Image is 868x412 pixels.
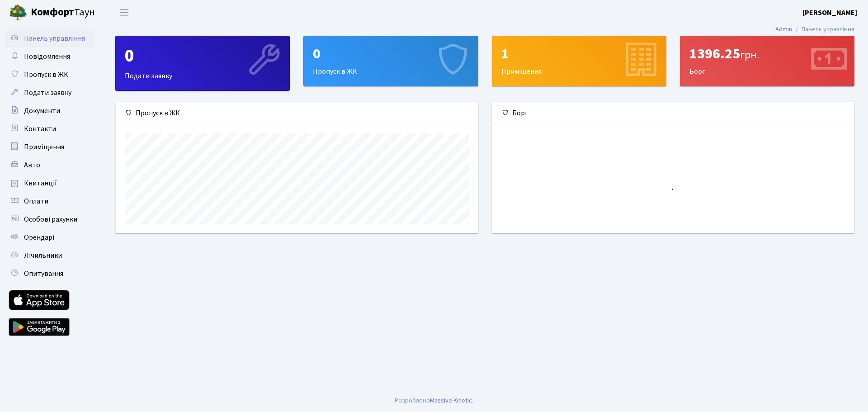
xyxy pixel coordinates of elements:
span: Документи [24,106,60,116]
a: Орендарі [5,228,95,246]
button: Переключити навігацію [113,5,136,20]
a: Admin [775,24,792,34]
b: Комфорт [31,5,74,19]
a: Контакти [5,120,95,138]
span: Пропуск в ЖК [24,70,68,80]
a: Опитування [5,265,95,283]
div: Пропуск в ЖК [116,102,478,124]
a: 0Подати заявку [115,36,290,91]
span: Орендарі [24,232,54,242]
a: 1Приміщення [492,36,666,86]
span: Оплати [24,196,48,206]
div: Борг [492,102,854,124]
a: Оплати [5,192,95,210]
span: Таун [31,5,95,20]
span: Авто [24,160,40,170]
nav: breadcrumb [762,20,868,39]
div: Пропуск в ЖК [304,36,477,86]
a: Подати заявку [5,84,95,102]
a: Квитанції [5,174,95,192]
div: Розроблено . [395,396,473,406]
span: Повідомлення [24,52,70,62]
span: Лічильники [24,251,62,260]
a: Повідомлення [5,47,95,66]
span: Особові рахунки [24,214,77,224]
div: 0 [313,45,468,62]
img: logo.png [9,4,27,22]
a: Авто [5,156,95,174]
a: 0Пропуск в ЖК [303,36,478,86]
span: Опитування [24,269,63,279]
span: Квитанції [24,178,57,188]
span: грн. [740,47,759,63]
div: Борг [680,36,854,86]
div: Подати заявку [116,36,289,90]
a: Пропуск в ЖК [5,66,95,84]
a: [PERSON_NAME] [802,7,857,18]
b: [PERSON_NAME] [802,8,857,18]
a: Лічильники [5,246,95,265]
span: Подати заявку [24,88,71,98]
a: Панель управління [5,29,95,47]
a: Massive Kinetic [430,396,472,405]
div: 1 [501,45,657,62]
a: Приміщення [5,138,95,156]
a: Документи [5,102,95,120]
div: 1396.25 [689,45,845,62]
span: Приміщення [24,142,64,152]
li: Панель управління [792,24,854,34]
a: Особові рахунки [5,210,95,228]
div: 0 [125,45,280,67]
span: Контакти [24,124,56,134]
span: Панель управління [24,33,85,43]
div: Приміщення [492,36,666,86]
